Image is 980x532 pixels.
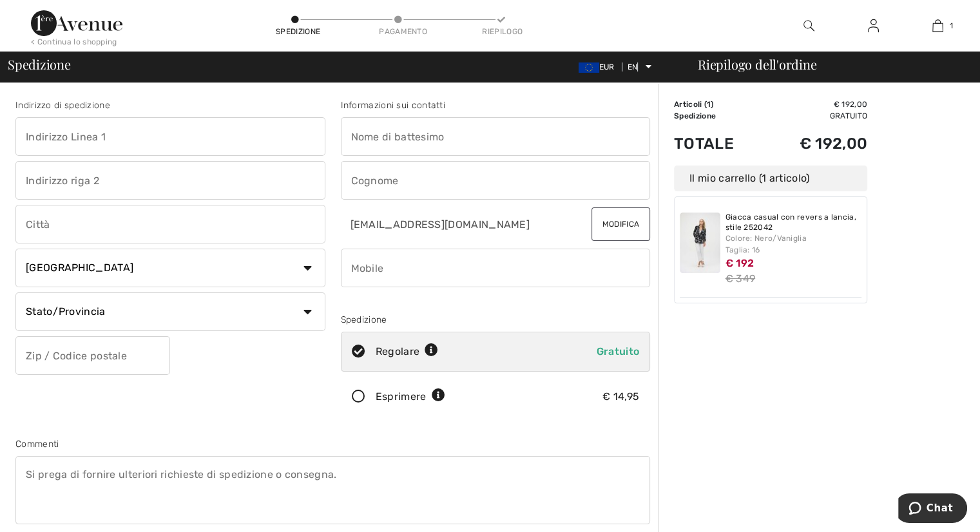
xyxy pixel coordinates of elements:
[725,272,756,285] font: € 349
[602,390,639,403] font: € 14,95
[341,205,573,243] input: E-mail
[376,345,419,357] font: Regolare
[599,62,615,71] font: EUR
[15,117,325,156] input: Indirizzo Linea 1
[950,21,953,30] font: 1
[674,135,734,153] font: Totale
[579,62,599,73] img: Euro
[689,172,809,184] font: Il mio carrello (1 articolo)
[15,100,110,111] font: Indirizzo di spedizione
[602,220,639,229] font: Modifica
[868,18,879,33] img: Le mie informazioni
[858,18,889,34] a: Registrazione
[711,100,713,109] font: )
[906,18,969,33] a: 1
[725,245,760,254] font: Taglia: 16
[725,234,807,243] font: Colore: Nero/Vaniglia
[674,111,716,120] font: Spedizione
[803,18,814,33] img: cerca nel sito web
[482,27,523,36] font: Riepilogo
[597,345,639,357] font: Gratuito
[31,10,122,36] img: 1a Avenue
[8,55,71,73] font: Spedizione
[834,100,867,109] font: € 192,00
[376,390,427,403] font: Esprimere
[341,161,651,200] input: Cognome
[725,257,754,269] font: € 192
[341,249,651,287] input: Mobile
[725,213,862,233] a: Giacca casual con revers a lancia, stile 252042
[932,18,943,33] img: La mia borsa
[800,135,867,153] font: € 192,00
[276,27,320,36] font: Spedizione
[898,493,967,526] iframe: Opens a widget where you can chat to one of our agents
[830,111,867,120] font: Gratuito
[628,62,638,71] font: EN
[15,336,170,375] input: Zip / Codice postale
[15,205,325,243] input: Città
[680,213,720,273] img: Giacca casual con revers a lancia, stile 252042
[341,117,651,156] input: Nome di battesimo
[341,314,387,325] font: Spedizione
[698,55,816,73] font: Riepilogo dell'ordine
[15,161,325,200] input: Indirizzo riga 2
[379,27,427,36] font: Pagamento
[725,213,856,232] font: Giacca casual con revers a lancia, stile 252042
[674,100,707,109] font: Articoli (
[341,100,446,111] font: Informazioni sui contatti
[15,439,59,450] font: Commenti
[31,37,117,46] font: < Continua lo shopping
[591,207,650,241] button: Modifica
[707,100,711,109] font: 1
